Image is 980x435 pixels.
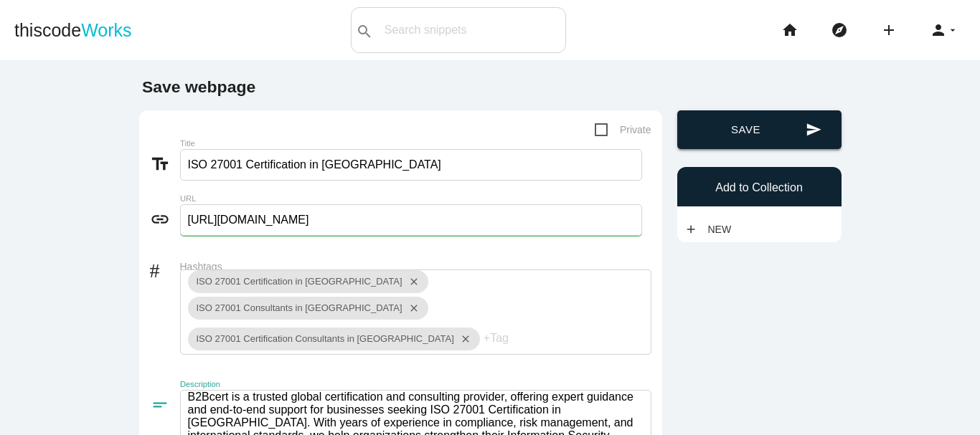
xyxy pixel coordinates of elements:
h6: Add to Collection [684,181,834,194]
i: close [402,270,420,293]
i: link [150,209,180,229]
button: sendSave [677,110,842,149]
i: add [684,216,697,242]
div: ISO 27001 Consultants in [GEOGRAPHIC_DATA] [188,297,428,320]
i: short_text [150,395,180,415]
a: thiscodeWorks [14,7,132,53]
i: close [454,328,471,350]
i: explore [831,7,848,53]
b: Save webpage [142,77,255,96]
label: Description [180,380,557,389]
input: +Tag [484,323,570,353]
label: Hashtags [180,261,651,272]
i: send [806,110,821,149]
i: text_fields [150,154,180,174]
i: add [880,7,897,53]
div: ISO 27001 Certification in [GEOGRAPHIC_DATA] [188,270,428,293]
i: person [930,7,947,53]
i: # [150,257,180,277]
input: Search snippets [377,15,565,45]
input: Enter link to webpage [180,204,642,236]
span: Private [595,121,651,139]
label: URL [180,194,557,204]
i: search [356,9,373,54]
i: home [781,7,798,53]
span: Works [81,20,131,40]
div: ISO 27001 Certification Consultants in [GEOGRAPHIC_DATA] [188,328,480,350]
input: What does this link to? [180,149,642,181]
a: addNew [684,216,739,242]
button: search [352,8,377,52]
i: close [402,297,420,320]
i: arrow_drop_down [947,7,958,53]
label: Title [180,139,557,148]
